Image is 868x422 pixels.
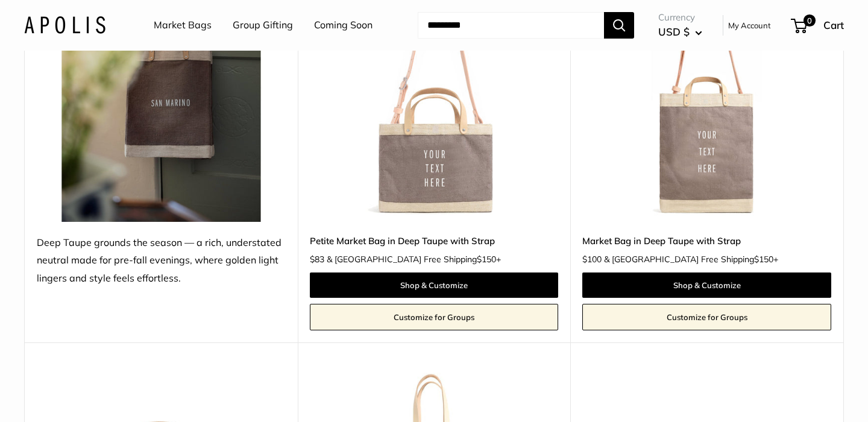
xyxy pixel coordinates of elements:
[658,25,690,38] span: USD $
[804,14,816,27] span: 0
[582,304,831,330] a: Customize for Groups
[314,16,373,34] a: Coming Soon
[310,234,559,248] a: Petite Market Bag in Deep Taupe with Strap
[310,254,324,265] span: $83
[310,272,559,298] a: Shop & Customize
[327,255,501,263] span: & [GEOGRAPHIC_DATA] Free Shipping +
[582,254,602,265] span: $100
[792,16,844,35] a: 0 Cart
[24,16,105,34] img: Apolis
[310,304,559,330] a: Customize for Groups
[823,19,844,31] span: Cart
[418,12,604,39] input: Search...
[37,234,286,288] div: Deep Taupe grounds the season — a rich, understated neutral made for pre-fall evenings, where gol...
[754,254,773,265] span: $150
[604,12,634,39] button: Search
[658,22,702,42] button: USD $
[728,18,771,33] a: My Account
[658,9,702,26] span: Currency
[477,254,496,265] span: $150
[154,16,212,34] a: Market Bags
[233,16,293,34] a: Group Gifting
[582,234,831,248] a: Market Bag in Deep Taupe with Strap
[604,255,778,263] span: & [GEOGRAPHIC_DATA] Free Shipping +
[582,272,831,298] a: Shop & Customize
